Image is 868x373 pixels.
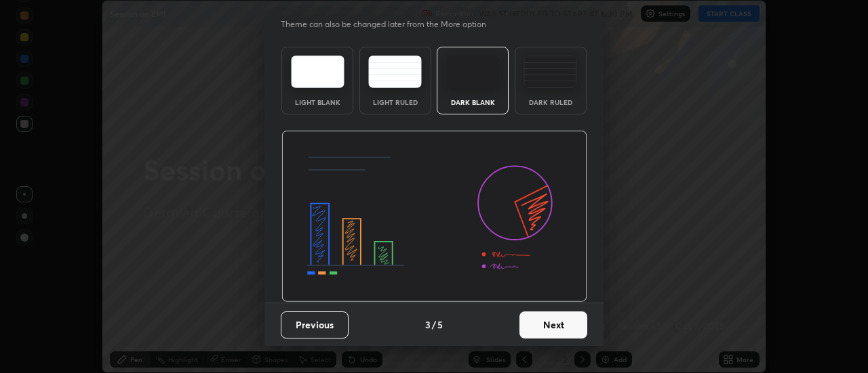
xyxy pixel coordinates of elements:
img: lightTheme.e5ed3b09.svg [291,56,344,88]
h4: 3 [425,317,431,332]
img: darkTheme.f0cc69e5.svg [446,56,500,88]
button: Previous [281,311,349,338]
div: Dark Ruled [524,99,578,106]
div: Light Blank [290,99,344,106]
h4: / [432,317,436,332]
button: Next [519,311,587,338]
div: Light Ruled [368,99,422,106]
img: lightRuledTheme.5fabf969.svg [368,56,422,88]
div: Dark Blank [446,99,500,106]
p: Theme can also be changed later from the More option [281,18,500,30]
img: darkRuledTheme.de295e13.svg [524,56,577,88]
h4: 5 [437,317,443,332]
img: darkThemeBanner.d06ce4a2.svg [281,131,587,303]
